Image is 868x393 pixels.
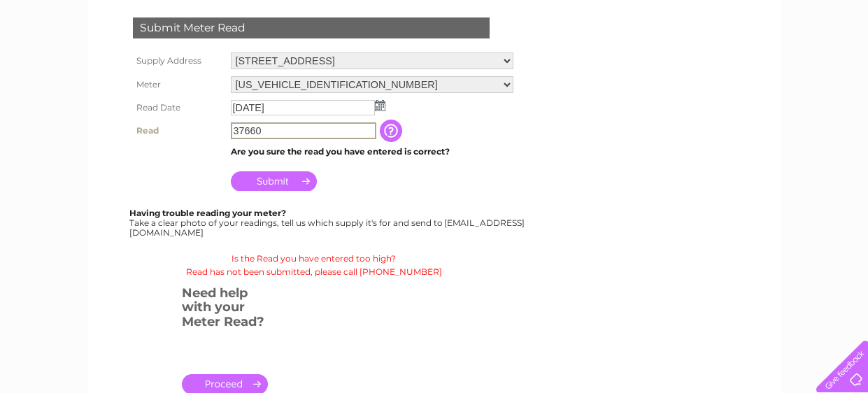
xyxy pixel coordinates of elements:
a: Blog [746,59,767,70]
a: Log out [822,59,855,70]
a: Energy [657,59,688,70]
a: Contact [775,59,809,70]
div: Submit Meter Read [133,17,490,38]
th: Supply Address [129,49,227,73]
a: 0333 014 3131 [604,7,701,24]
input: Submit [231,171,317,191]
b: Having trouble reading your meter? [129,208,286,218]
div: Clear Business is a trading name of Verastar Limited (registered in [GEOGRAPHIC_DATA] No. 3667643... [104,8,765,68]
th: Meter [129,73,227,97]
td: Are you sure the read you have entered is correct? [227,143,517,161]
a: Water [622,59,648,70]
input: Information [380,120,405,142]
div: Take a clear photo of your readings, tell us which supply it's for and send to [EMAIL_ADDRESS][DO... [129,208,527,237]
th: Read [129,119,227,143]
p: Is the Read you have entered too high? Read has not been submitted, please call [PHONE_NUMBER] [101,252,527,278]
th: Read Date [129,97,227,119]
img: ... [375,100,385,111]
img: logo.png [30,36,101,79]
h3: Need help with your Meter Read? [182,283,268,336]
a: Telecoms [696,59,738,70]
